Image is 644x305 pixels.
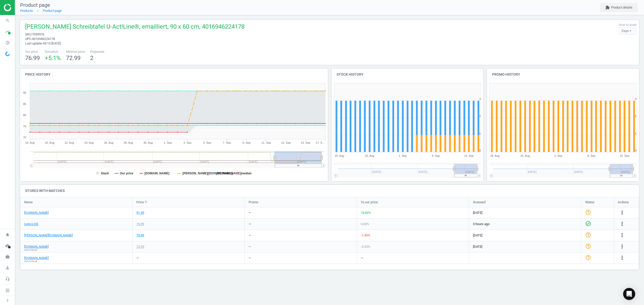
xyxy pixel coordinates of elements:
tspan: 30. Aug [143,141,153,144]
tspan: 3. Sep [183,141,191,144]
text: 1 [635,132,636,135]
span: Price [136,200,144,204]
div: 75.99 [136,233,144,238]
tspan: [DOMAIN_NAME] [144,172,169,175]
span: sku : [25,32,32,36]
div: — [249,211,251,215]
i: cloud_done [3,241,12,250]
tspan: 18. Aug [490,154,500,157]
button: chevron_right [1,297,14,304]
span: 3 hours ago [473,222,577,226]
tspan: 8. Sep [432,154,440,157]
button: more_vert [619,232,625,239]
tspan: 15. Sep [620,154,629,157]
button: more_vert [619,255,625,261]
text: 0 [479,149,481,152]
span: Promo [249,200,258,204]
span: [DATE] [473,211,577,215]
i: more_vert [619,210,625,216]
div: 72.99 [136,244,144,249]
i: extension [605,5,610,10]
text: 2 [635,115,636,118]
span: Product page [20,2,50,8]
span: upc : [25,37,32,41]
div: Open Intercom Messenger [623,288,635,300]
tspan: 1. Sep [399,154,407,157]
tspan: 22. Aug [65,141,74,144]
i: person [3,263,12,273]
i: help_outline [585,254,591,260]
tspan: 9. Sep [243,141,251,144]
span: -5.20 % [361,245,370,248]
div: — [249,222,251,226]
tspan: median [241,172,252,175]
a: Products [20,9,33,13]
i: more_vert [619,232,625,238]
button: more_vert [619,221,625,227]
span: -1.30 % [361,233,370,237]
tspan: Our price [120,172,133,175]
tspan: 20. Aug [45,141,54,144]
a: [DOMAIN_NAME] [24,256,49,260]
span: Out of stock [24,248,37,252]
label: How to scale [619,23,636,27]
img: wGWNvw8QSZomAAAAABJRU5ErkJggg== [5,52,10,56]
button: extensionProduct details [600,3,638,12]
i: more_vert [619,255,625,261]
tspan: 18. Aug [335,154,344,157]
i: notifications [3,230,12,239]
span: [DATE] [473,244,577,249]
i: headset_mic [3,274,12,284]
span: Actions [618,200,629,204]
text: 3 [479,97,481,100]
i: more_vert [619,243,625,249]
i: arrow_downward [144,199,148,204]
text: 70 [23,136,26,139]
span: Last update 05:13 [DATE] [25,41,61,45]
div: Days [619,27,636,35]
span: 2 [90,55,93,62]
h4: Price history [20,69,328,80]
div: 91.49 [136,211,144,215]
tspan: 18. Aug [25,141,34,144]
div: — [136,256,139,260]
span: [PERSON_NAME] Schreibtafel U-Act!Line®, emailliert, 90 x 60 cm, 4016946224178 [25,23,245,32]
tspan: 7. Sep [223,141,231,144]
tspan: 26. Aug [104,141,113,144]
div: — [249,256,251,260]
span: 4016946224178 [32,37,55,41]
h4: Stock history [332,69,484,80]
tspan: 5. Sep [203,141,211,144]
span: Scanned [473,200,486,204]
span: 0.00 % [361,222,369,226]
text: 3 [635,97,636,100]
span: Deviation [45,49,61,54]
i: search [3,16,12,25]
span: Name [24,200,33,204]
i: help_outline [585,209,591,215]
span: 18.83 % [361,211,371,215]
tspan: 28. Aug [124,141,133,144]
tspan: 13. Sep [281,141,291,144]
text: 1 [479,132,481,135]
i: chevron_right [5,297,11,303]
span: 76.99 [25,55,40,62]
i: more_vert [619,221,625,227]
a: [DOMAIN_NAME] [24,211,49,215]
i: timeline [3,27,12,36]
tspan: 17. S… [316,141,325,144]
span: Our price [25,49,40,54]
i: pie_chart_outlined [3,38,12,47]
div: — [249,233,251,238]
h4: Promo history [487,69,639,80]
i: work [3,252,12,262]
i: help_outline [585,232,591,238]
a: [PERSON_NAME][DOMAIN_NAME] [24,233,73,238]
tspan: 1. Sep [164,141,172,144]
text: 80 [23,114,26,117]
div: — [249,244,251,249]
span: 72.99 [66,55,80,62]
span: 7059976 [32,32,44,36]
tspan: 25. Aug [520,154,530,157]
tspan: 8. Sep [587,154,595,157]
